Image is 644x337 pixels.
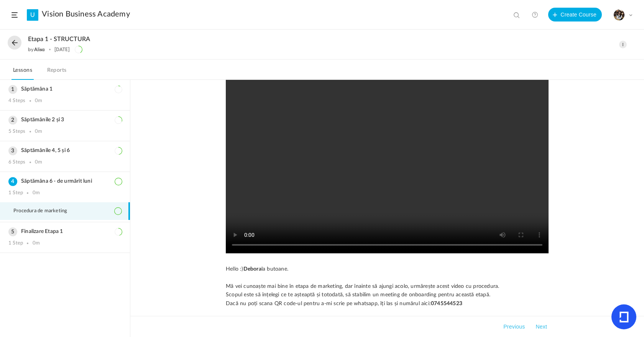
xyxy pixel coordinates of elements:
button: Next [534,322,549,331]
div: [DATE] [54,47,70,52]
div: 6 Steps [8,159,25,165]
strong: Debora [243,266,261,272]
div: 5 Steps [8,129,25,135]
a: Vision Business Academy [42,10,130,19]
div: 0m [35,129,42,135]
p: Scopul este să înțelegi ce te așteaptă și totodată, să stabilim un meeting de onboarding pentru a... [226,291,549,299]
p: Dacă nu poți scana QR code-ul pentru a-mi scrie pe whatsapp, îți las și numărul aici: [226,299,549,308]
div: by [28,47,45,52]
span: Procedura de marketing [13,208,77,214]
div: 0m [35,98,42,104]
div: 0m [35,159,42,165]
button: Previous [502,322,526,331]
span: Etapa 1 - STRUCTURA [28,36,90,43]
h3: Săptămânile 4, 5 și 6 [8,147,122,154]
button: Create Course [548,8,602,21]
div: 1 Step [8,190,23,196]
strong: 0745544523 [431,301,462,306]
img: tempimagehs7pti.png [614,10,624,20]
h3: Săptămâna 1 [8,86,122,93]
a: Lessons [11,65,34,80]
a: U [27,9,38,21]
p: Hello :) la butoane. [226,265,549,273]
a: Alisa [34,46,45,52]
h3: Săptămâna 6 - de urmărit luni [8,178,122,185]
div: 4 Steps [8,98,25,104]
div: 1 Step [8,240,23,246]
h3: Finalizare Etapa 1 [8,228,122,235]
div: 0m [33,190,40,196]
a: Reports [46,65,68,80]
div: 0m [33,240,40,246]
h3: Săptămânile 2 și 3 [8,117,122,123]
p: Mă vei cunoaște mai bine în etapa de marketing, dar înainte să ajungi acolo, urmărește acest vide... [226,282,549,291]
